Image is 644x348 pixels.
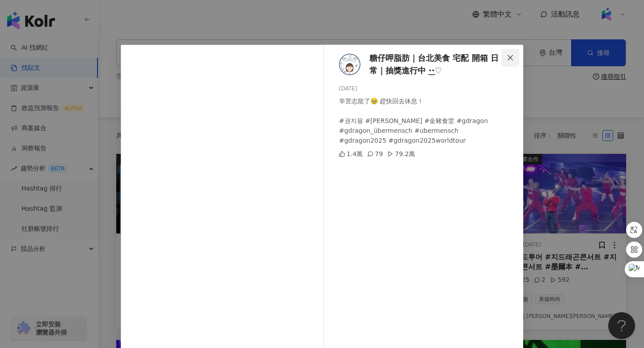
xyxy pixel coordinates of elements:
div: 79.2萬 [387,149,415,159]
span: 糖仔呷脂肪｜台北美食 宅配 開箱 日常｜抽獎進行中 ·͜·♡ [369,52,504,77]
div: [DATE] [339,85,516,93]
div: 79 [367,149,383,159]
span: close [507,54,514,61]
img: KOL Avatar [339,54,360,75]
a: KOL Avatar糖仔呷脂肪｜台北美食 宅配 開箱 日常｜抽獎進行中 ·͜·♡ [339,52,504,77]
div: 辛苦志龍了🥹 趕快回去休息！ #권지용 #[PERSON_NAME] #金豬食堂 #gdragon #gdragon_übermensch #ubermensch #gdragon2025 #g... [339,96,516,145]
button: Close [501,49,519,67]
div: 1.4萬 [339,149,363,159]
